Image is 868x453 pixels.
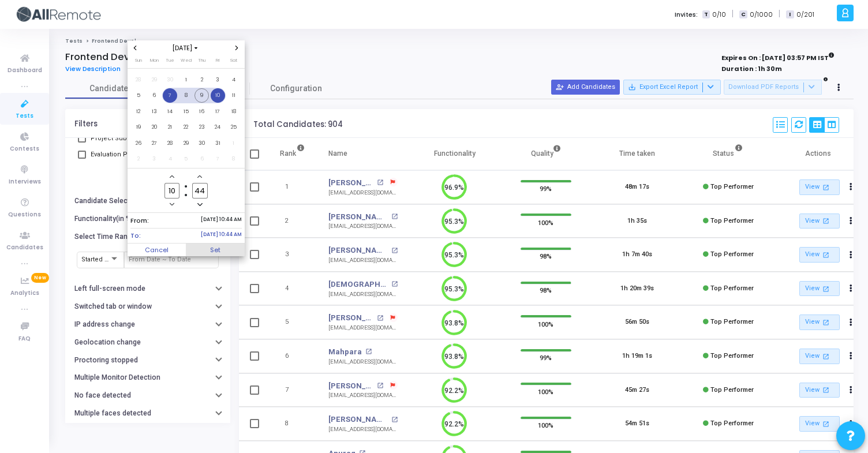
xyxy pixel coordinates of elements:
[216,57,219,63] span: Fri
[130,103,147,119] td: October 12, 2025
[226,135,242,151] td: November 1, 2025
[163,88,177,103] span: 7
[178,119,194,136] td: October 22, 2025
[198,57,205,63] span: Thu
[131,136,145,151] span: 26
[211,152,225,166] span: 7
[178,135,194,151] td: October 29, 2025
[169,43,203,53] button: Choose month and year
[226,136,241,151] span: 1
[131,73,145,87] span: 28
[128,244,186,256] button: Cancel
[195,172,205,182] button: Add a minute
[210,119,226,136] td: October 24, 2025
[179,88,193,103] span: 8
[178,72,194,88] td: October 1, 2025
[130,151,147,167] td: November 2, 2025
[210,72,226,88] td: October 3, 2025
[130,57,147,68] th: Sunday
[226,88,241,103] span: 11
[130,119,147,136] td: October 19, 2025
[179,104,193,119] span: 15
[147,73,162,87] span: 29
[147,136,162,151] span: 27
[226,57,242,68] th: Saturday
[131,104,145,119] span: 12
[179,152,193,166] span: 5
[131,120,145,134] span: 19
[162,151,178,167] td: November 4, 2025
[162,57,178,68] th: Tuesday
[194,103,210,119] td: October 16, 2025
[130,43,140,53] button: Previous month
[130,72,147,88] td: September 28, 2025
[226,119,242,136] td: October 25, 2025
[211,73,225,87] span: 3
[147,72,163,88] td: September 29, 2025
[147,104,162,119] span: 13
[194,152,209,166] span: 6
[201,231,242,241] span: [DATE] 10:44 AM
[167,172,177,182] button: Add a hour
[162,72,178,88] td: September 30, 2025
[147,151,163,167] td: November 3, 2025
[194,88,210,104] td: October 9, 2025
[226,151,242,167] td: November 8, 2025
[226,104,241,119] span: 18
[163,73,177,87] span: 30
[169,43,203,53] span: [DATE]
[178,88,194,104] td: October 8, 2025
[181,57,192,63] span: Wed
[130,88,147,104] td: October 5, 2025
[147,88,163,104] td: October 6, 2025
[210,135,226,151] td: October 31, 2025
[230,57,237,63] span: Sat
[162,119,178,136] td: October 21, 2025
[178,103,194,119] td: October 15, 2025
[210,151,226,167] td: November 7, 2025
[194,104,209,119] span: 16
[147,103,163,119] td: October 13, 2025
[147,119,163,136] td: October 20, 2025
[163,136,177,151] span: 28
[201,216,242,226] span: [DATE] 10:44 AM
[178,57,194,68] th: Wednesday
[179,73,193,87] span: 1
[147,152,162,166] span: 3
[194,135,210,151] td: October 30, 2025
[147,57,163,68] th: Monday
[163,104,177,119] span: 14
[194,73,209,87] span: 2
[210,103,226,119] td: October 17, 2025
[186,244,245,256] span: Set
[232,43,242,53] button: Next month
[130,135,147,151] td: October 26, 2025
[162,135,178,151] td: October 28, 2025
[147,120,162,134] span: 20
[226,120,241,134] span: 25
[135,57,142,63] span: Sun
[179,136,193,151] span: 29
[226,73,241,87] span: 4
[167,200,177,209] button: Minus a hour
[211,136,225,151] span: 31
[178,151,194,167] td: November 5, 2025
[131,152,145,166] span: 2
[226,103,242,119] td: October 18, 2025
[166,57,174,63] span: Tue
[131,88,145,103] span: 5
[162,88,178,104] td: October 7, 2025
[226,152,241,166] span: 8
[163,152,177,166] span: 4
[194,120,209,134] span: 23
[211,88,225,103] span: 10
[211,104,225,119] span: 17
[194,119,210,136] td: October 23, 2025
[210,88,226,104] td: October 10, 2025
[194,136,209,151] span: 30
[194,151,210,167] td: November 6, 2025
[195,200,205,209] button: Minus a minute
[150,57,159,63] span: Mon
[194,72,210,88] td: October 2, 2025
